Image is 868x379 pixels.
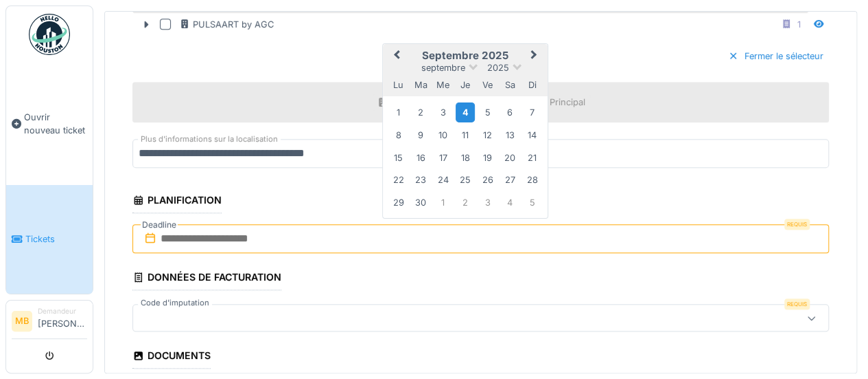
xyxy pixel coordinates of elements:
[500,76,519,94] div: samedi
[412,126,430,144] div: Choose mardi 9 septembre 2025
[784,219,810,230] div: Requis
[412,193,430,211] div: Choose mardi 30 septembre 2025
[500,126,519,144] div: Choose samedi 13 septembre 2025
[456,76,474,94] div: jeudi
[138,297,212,309] label: Code d'imputation
[38,306,87,316] div: Demandeur
[421,63,465,73] span: septembre
[434,76,452,94] div: mercredi
[434,171,452,189] div: Choose mercredi 24 septembre 2025
[412,103,430,122] div: Choose mardi 2 septembre 2025
[478,193,497,211] div: Choose vendredi 3 octobre 2025
[478,149,497,167] div: Choose vendredi 19 septembre 2025
[38,306,87,336] li: [PERSON_NAME]
[24,111,87,137] span: Ouvrir nouveau ticket
[389,193,408,211] div: Choose lundi 29 septembre 2025
[523,171,541,189] div: Choose dimanche 28 septembre 2025
[434,193,452,211] div: Choose mercredi 1 octobre 2025
[141,217,178,232] label: Deadline
[12,306,87,339] a: MB Demandeur[PERSON_NAME]
[456,126,474,144] div: Choose jeudi 11 septembre 2025
[387,100,543,213] div: Month septembre, 2025
[25,232,87,246] span: Tickets
[132,345,211,369] div: Documents
[456,102,474,122] div: Choose jeudi 4 septembre 2025
[179,18,274,31] div: PULSAART by AGC
[797,18,801,31] div: 1
[456,149,474,167] div: Choose jeudi 18 septembre 2025
[723,47,829,65] div: Fermer le sélecteur
[6,185,93,294] a: Tickets
[412,76,430,94] div: mardi
[383,50,548,62] h2: septembre 2025
[434,126,452,144] div: Choose mercredi 10 septembre 2025
[478,126,497,144] div: Choose vendredi 12 septembre 2025
[132,190,222,213] div: Planification
[389,76,408,94] div: lundi
[29,14,70,55] img: Badge_color-CXgf-gQk.svg
[456,171,474,189] div: Choose jeudi 25 septembre 2025
[523,103,541,122] div: Choose dimanche 7 septembre 2025
[384,45,406,67] button: Previous Month
[500,149,519,167] div: Choose samedi 20 septembre 2025
[500,193,519,211] div: Choose samedi 4 octobre 2025
[389,149,408,167] div: Choose lundi 15 septembre 2025
[412,171,430,189] div: Choose mardi 23 septembre 2025
[523,149,541,167] div: Choose dimanche 21 septembre 2025
[523,126,541,144] div: Choose dimanche 14 septembre 2025
[524,45,546,67] button: Next Month
[456,193,474,211] div: Choose jeudi 2 octobre 2025
[434,103,452,122] div: Choose mercredi 3 septembre 2025
[412,149,430,167] div: Choose mardi 16 septembre 2025
[6,63,93,185] a: Ouvrir nouveau ticket
[138,133,281,145] label: Plus d'informations sur la localisation
[132,267,281,290] div: Données de facturation
[389,171,408,189] div: Choose lundi 22 septembre 2025
[12,311,32,332] li: MB
[523,76,541,94] div: dimanche
[434,149,452,167] div: Choose mercredi 17 septembre 2025
[478,103,497,122] div: Choose vendredi 5 septembre 2025
[389,103,408,122] div: Choose lundi 1 septembre 2025
[523,193,541,211] div: Choose dimanche 5 octobre 2025
[478,76,497,94] div: vendredi
[500,103,519,122] div: Choose samedi 6 septembre 2025
[784,299,810,310] div: Requis
[389,126,408,144] div: Choose lundi 8 septembre 2025
[487,63,509,73] span: 2025
[478,171,497,189] div: Choose vendredi 26 septembre 2025
[500,171,519,189] div: Choose samedi 27 septembre 2025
